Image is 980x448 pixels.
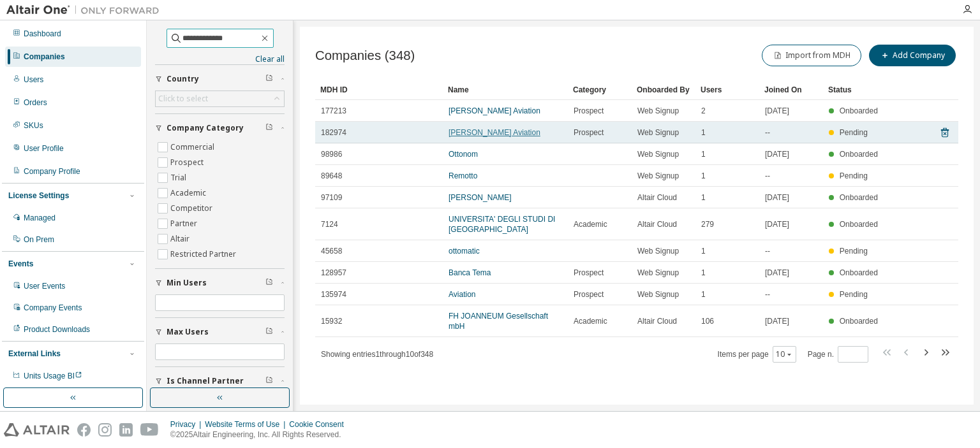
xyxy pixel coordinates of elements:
[170,185,209,201] label: Academic
[24,281,65,291] div: User Events
[764,80,818,100] div: Joined On
[449,128,540,137] a: [PERSON_NAME] Aviation
[167,74,199,84] span: Country
[24,120,43,131] div: SKUs
[840,247,868,256] span: Pending
[840,171,868,180] span: Pending
[637,289,679,300] span: Web Signup
[8,191,69,201] div: License Settings
[155,269,285,297] button: Min Users
[155,367,285,395] button: Is Channel Partner
[637,80,690,100] div: Onboarded By
[574,127,604,138] span: Prospect
[24,235,54,245] div: On Prem
[24,143,64,154] div: User Profile
[701,106,706,116] span: 2
[321,127,346,138] span: 182974
[24,324,90,335] div: Product Downloads
[158,94,208,104] div: Click to select
[321,171,342,181] span: 89648
[170,430,352,440] p: © 2025 Altair Engineering, Inc. All Rights Reserved.
[24,166,80,177] div: Company Profile
[170,155,206,170] label: Prospect
[701,289,706,300] span: 1
[765,246,770,256] span: --
[156,91,284,106] div: Click to select
[701,80,754,100] div: Users
[574,106,604,116] span: Prospect
[637,149,679,159] span: Web Signup
[265,376,273,386] span: Clear filter
[765,192,789,203] span: [DATE]
[265,278,273,288] span: Clear filter
[265,327,273,337] span: Clear filter
[765,106,789,116] span: [DATE]
[574,268,604,278] span: Prospect
[321,289,346,300] span: 135974
[449,215,555,234] a: UNIVERSITA' DEGLI STUDI DI [GEOGRAPHIC_DATA]
[828,80,882,100] div: Status
[574,316,607,326] span: Academic
[573,80,627,100] div: Category
[321,106,346,116] span: 177213
[449,106,540,115] a: [PERSON_NAME] Aviation
[637,192,677,203] span: Altair Cloud
[24,75,43,85] div: Users
[449,268,491,277] a: Banca Tema
[765,289,770,300] span: --
[155,318,285,346] button: Max Users
[24,372,82,380] span: Units Usage BI
[762,45,861,66] button: Import from MDH
[170,170,189,185] label: Trial
[574,219,607,229] span: Academic
[765,316,789,326] span: [DATE]
[167,327,209,337] span: Max Users
[765,127,770,138] span: --
[840,220,878,229] span: Onboarded
[449,193,512,202] a: [PERSON_NAME]
[840,128,868,137] span: Pending
[765,219,789,229] span: [DATE]
[320,80,438,100] div: MDH ID
[701,127,706,138] span: 1
[170,140,217,155] label: Commercial
[637,268,679,278] span: Web Signup
[24,52,65,62] div: Companies
[701,192,706,203] span: 1
[449,290,475,299] a: Aviation
[449,247,480,256] a: ottomatic
[637,246,679,256] span: Web Signup
[321,268,346,278] span: 128957
[8,259,33,269] div: Events
[321,246,342,256] span: 45658
[321,149,342,159] span: 98986
[701,246,706,256] span: 1
[765,171,770,181] span: --
[155,65,285,93] button: Country
[155,114,285,142] button: Company Category
[701,149,706,159] span: 1
[637,316,677,326] span: Altair Cloud
[6,4,166,17] img: Altair One
[449,150,478,159] a: Ottonom
[701,268,706,278] span: 1
[170,419,205,430] div: Privacy
[265,123,273,133] span: Clear filter
[205,419,289,430] div: Website Terms of Use
[840,290,868,299] span: Pending
[170,216,200,231] label: Partner
[321,350,433,359] span: Showing entries 1 through 10 of 348
[449,171,477,180] a: Remotto
[718,346,796,363] span: Items per page
[24,29,61,39] div: Dashboard
[98,423,112,437] img: instagram.svg
[701,171,706,181] span: 1
[840,150,878,159] span: Onboarded
[321,192,342,203] span: 97109
[24,303,82,313] div: Company Events
[808,346,868,363] span: Page n.
[840,106,878,115] span: Onboarded
[289,419,351,430] div: Cookie Consent
[637,127,679,138] span: Web Signup
[840,317,878,326] span: Onboarded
